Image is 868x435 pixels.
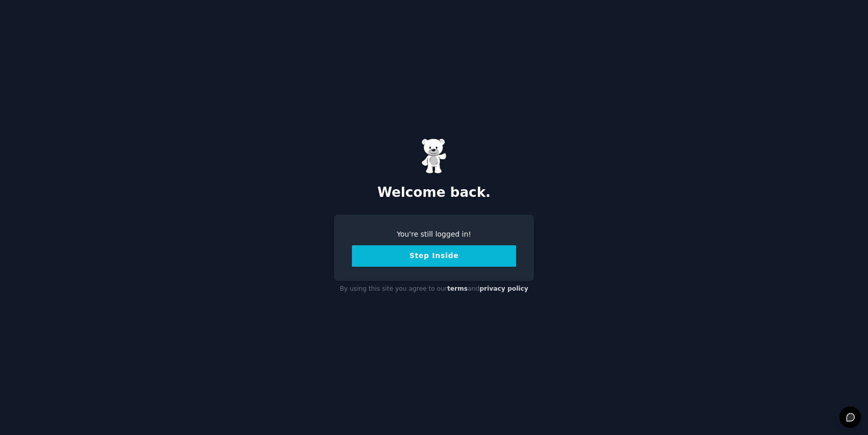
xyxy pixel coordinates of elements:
[352,251,516,260] a: Step Inside
[447,285,468,292] a: terms
[334,281,534,297] div: By using this site you agree to our and
[352,245,516,267] button: Step Inside
[352,229,516,240] div: You're still logged in!
[421,138,447,174] img: Gummy Bear
[334,185,534,201] h2: Welcome back.
[479,285,528,292] a: privacy policy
